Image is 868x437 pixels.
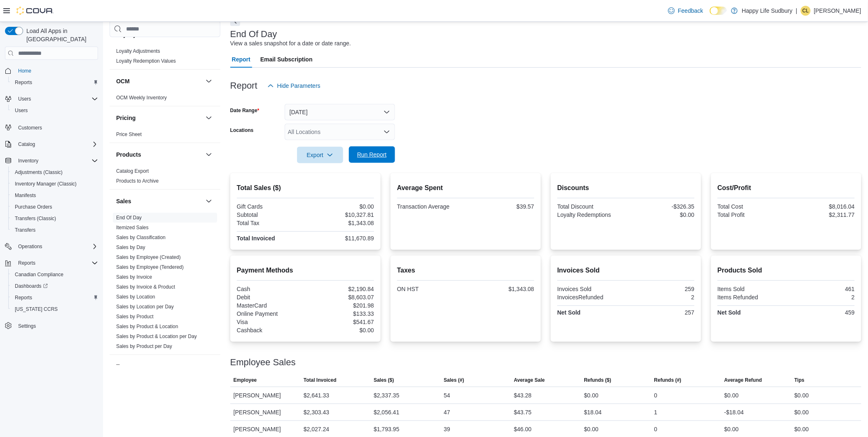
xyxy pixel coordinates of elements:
[15,79,32,86] span: Reports
[718,211,785,218] div: Total Profit
[264,78,324,94] button: Hide Parameters
[627,211,695,218] div: $0.00
[467,203,534,210] div: $39.57
[796,6,798,16] p: |
[374,377,394,383] span: Sales ($)
[204,150,214,160] button: Products
[2,155,101,167] button: Inventory
[18,141,35,148] span: Catalog
[12,293,98,303] span: Reports
[584,377,611,383] span: Refunds ($)
[557,203,625,210] div: Total Discount
[116,58,176,64] a: Loyalty Redemption Values
[514,390,532,400] div: $43.28
[444,390,450,400] div: 54
[116,197,131,205] h3: Sales
[384,129,390,135] button: Open list of options
[397,265,534,275] h2: Taxes
[110,129,220,143] div: Pricing
[12,270,67,280] a: Canadian Compliance
[237,294,304,301] div: Debit
[237,235,275,242] strong: Total Invoiced
[116,168,149,174] a: Catalog Export
[204,196,214,206] button: Sales
[116,77,202,85] button: OCM
[304,407,329,417] div: $2,303.43
[627,294,695,301] div: 2
[285,104,395,120] button: [DATE]
[12,179,98,189] span: Inventory Manager (Classic)
[116,77,130,85] h3: OCM
[237,302,304,309] div: MasterCard
[230,357,296,367] h3: Employee Sales
[718,183,855,193] h2: Cost/Profit
[12,293,35,303] a: Reports
[788,203,855,210] div: $8,016.04
[307,211,374,218] div: $10,327.81
[15,258,98,268] span: Reports
[12,190,98,200] span: Manifests
[304,424,329,434] div: $2,027.24
[204,362,214,371] button: Taxes
[710,15,710,15] span: Dark Mode
[584,390,599,400] div: $0.00
[8,178,101,190] button: Inventory Manager (Classic)
[557,286,625,292] div: Invoices Sold
[116,178,159,184] a: Products to Archive
[15,181,77,187] span: Inventory Manager (Classic)
[18,68,31,74] span: Home
[12,190,39,200] a: Manifests
[15,107,28,114] span: Users
[116,362,202,371] button: Taxes
[15,122,98,132] span: Customers
[232,51,250,68] span: Report
[12,214,98,223] span: Transfers (Classic)
[12,179,80,189] a: Inventory Manager (Classic)
[584,424,599,434] div: $0.00
[307,310,374,317] div: $133.33
[116,264,184,270] a: Sales by Employee (Tendered)
[795,390,809,400] div: $0.00
[665,2,707,19] a: Feedback
[18,323,36,329] span: Settings
[15,321,39,331] a: Settings
[15,215,56,222] span: Transfers (Classic)
[12,304,61,314] a: [US_STATE] CCRS
[116,343,172,349] a: Sales by Product per Day
[116,284,175,290] a: Sales by Invoice & Product
[15,123,45,133] a: Customers
[116,274,152,280] a: Sales by Invoice
[12,304,98,314] span: Washington CCRS
[2,121,101,133] button: Customers
[654,424,657,434] div: 0
[8,190,101,201] button: Manifests
[116,114,136,122] h3: Pricing
[357,150,387,159] span: Run Report
[116,314,154,320] a: Sales by Product
[116,234,166,241] span: Sales by Classification
[374,390,399,400] div: $2,337.35
[514,407,532,417] div: $43.75
[18,125,42,131] span: Customers
[8,292,101,303] button: Reports
[15,283,48,289] span: Dashboards
[2,241,101,252] button: Operations
[16,7,54,15] img: Cova
[18,260,35,266] span: Reports
[397,183,534,193] h2: Average Spent
[627,203,695,210] div: -$326.35
[15,156,98,166] span: Inventory
[116,132,142,137] a: Price Sheet
[116,215,142,221] a: End Of Day
[788,211,855,218] div: $2,311.77
[654,390,657,400] div: 0
[467,286,534,292] div: $1,343.08
[304,377,337,383] span: Total Invoiced
[15,169,63,176] span: Adjustments (Classic)
[557,294,625,301] div: InvoicesRefunded
[116,362,132,371] h3: Taxes
[307,286,374,292] div: $2,190.84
